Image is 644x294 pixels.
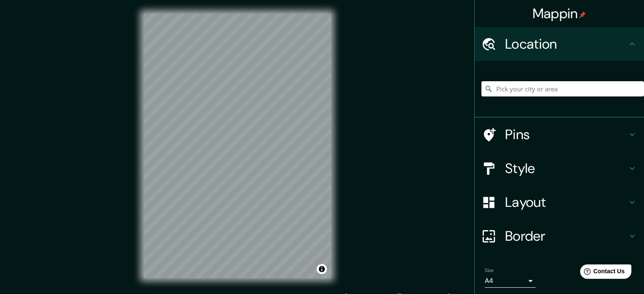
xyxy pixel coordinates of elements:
[505,194,627,211] h4: Layout
[317,264,327,274] button: Toggle attribution
[533,5,586,22] h4: Mappin
[485,274,536,288] div: A4
[505,160,627,177] h4: Style
[505,36,627,52] h4: Location
[569,261,635,285] iframe: Help widget launcher
[144,14,331,278] canvas: Map
[475,118,644,151] div: Pins
[485,267,494,274] label: Size
[481,81,644,96] input: Pick your city or area
[505,228,627,245] h4: Border
[475,219,644,253] div: Border
[579,11,586,18] img: pin-icon.png
[475,185,644,219] div: Layout
[475,151,644,185] div: Style
[505,126,627,143] h4: Pins
[475,27,644,61] div: Location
